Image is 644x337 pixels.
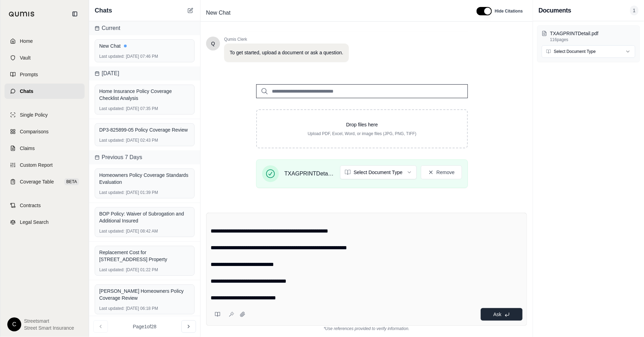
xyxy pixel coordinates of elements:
div: [DATE] 06:18 PM [99,306,190,311]
div: BOP Policy: Waiver of Subrogation and Additional Insured [99,210,190,224]
div: [PERSON_NAME] Homeowners Policy Coverage Review [99,288,190,301]
a: Contracts [5,198,85,213]
span: Hello [211,40,215,47]
span: Street Smart Insurance [24,324,74,331]
div: Current [89,21,200,35]
a: Comparisons [5,124,85,139]
h3: Documents [539,6,571,15]
a: Single Policy [5,107,85,123]
span: Custom Report [20,162,53,168]
span: Chats [95,6,112,15]
span: New Chat [203,7,233,18]
span: TXAGPRINTDetail.pdf [284,170,335,178]
div: [DATE] 02:43 PM [99,138,190,143]
span: Last updated: [99,306,125,311]
div: DP3-825899-05 Policy Coverage Review [99,126,190,133]
span: Last updated: [99,106,125,111]
button: Ask [481,308,523,321]
span: Vault [20,54,31,61]
div: [DATE] 01:22 PM [99,267,190,273]
button: Remove [421,165,462,179]
a: Chats [5,84,85,99]
span: Contracts [20,202,41,209]
span: Last updated: [99,190,125,195]
span: Ask [493,312,501,317]
span: Streetsmart [24,318,74,324]
div: [DATE] 01:39 PM [99,190,190,195]
span: Coverage Table [20,178,54,185]
div: Previous 7 Days [89,150,200,164]
img: Qumis Logo [9,11,35,17]
span: Single Policy [20,111,48,118]
a: Prompts [5,67,85,82]
span: Home [20,38,33,45]
span: Last updated: [99,54,125,59]
span: Page 1 of 28 [133,323,157,330]
button: Collapse sidebar [69,8,80,19]
span: Qumis Clerk [224,37,349,42]
a: Coverage TableBETA [5,174,85,189]
span: Chats [20,88,33,95]
div: Homeowners Policy Coverage Standards Evaluation [99,172,190,186]
div: C [7,318,21,331]
p: 116 pages [550,37,635,42]
a: Home [5,33,85,49]
div: [DATE] [89,66,200,80]
span: Last updated: [99,138,125,143]
a: Claims [5,141,85,156]
span: Last updated: [99,228,125,234]
p: To get started, upload a document or ask a question. [230,49,343,56]
span: Hide Citations [495,8,523,14]
p: Upload PDF, Excel, Word, or image files (JPG, PNG, TIFF) [268,131,456,136]
span: Prompts [20,71,38,78]
div: Home Insurance Policy Coverage Checklist Analysis [99,88,190,102]
span: Legal Search [20,219,49,226]
span: Comparisons [20,128,48,135]
div: [DATE] 07:35 PM [99,106,190,111]
div: [DATE] 08:42 AM [99,228,190,234]
span: 1 [630,6,638,15]
p: TXAGPRINTDetail.pdf [550,30,635,37]
div: [DATE] 07:46 PM [99,54,190,59]
button: New Chat [186,6,195,15]
div: *Use references provided to verify information. [206,326,527,331]
div: Replacement Cost for [STREET_ADDRESS] Property [99,249,190,263]
a: Custom Report [5,157,85,173]
button: TXAGPRINTDetail.pdf116pages [542,30,635,42]
a: Legal Search [5,214,85,230]
p: Drop files here [268,121,456,128]
span: BETA [64,178,79,185]
div: New Chat [99,42,190,49]
a: Vault [5,50,85,65]
span: Last updated: [99,267,125,273]
span: Claims [20,145,35,152]
div: Edit Title [203,7,468,18]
